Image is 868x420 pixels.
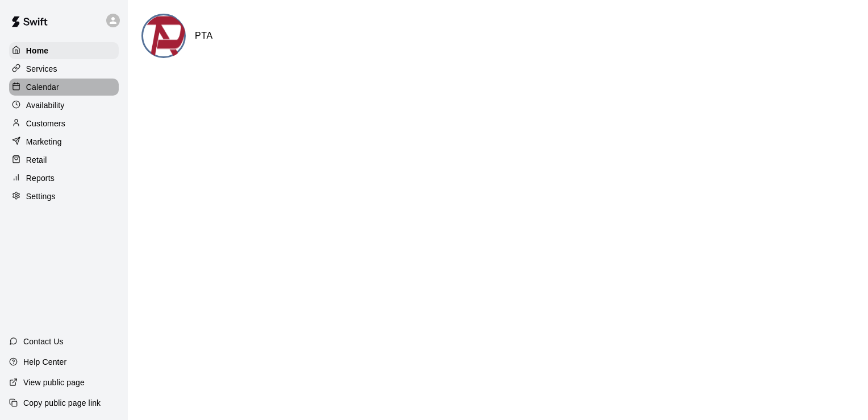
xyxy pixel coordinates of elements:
[9,188,119,205] a: Settings
[195,28,213,43] h6: PTA
[26,100,65,111] p: Availability
[9,79,119,96] a: Calendar
[26,118,65,129] p: Customers
[9,97,119,114] a: Availability
[9,42,119,59] a: Home
[9,170,119,187] a: Reports
[9,151,119,168] a: Retail
[26,172,55,184] p: Reports
[23,356,66,368] p: Help Center
[26,154,47,166] p: Retail
[26,45,49,56] p: Home
[26,63,57,75] p: Services
[23,336,64,347] p: Contact Us
[9,60,119,77] a: Services
[26,136,62,147] p: Marketing
[9,133,119,150] a: Marketing
[23,397,101,409] p: Copy public page link
[143,15,186,58] img: PTA logo
[9,115,119,132] a: Customers
[26,81,59,93] p: Calendar
[23,377,85,388] p: View public page
[26,191,56,202] p: Settings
